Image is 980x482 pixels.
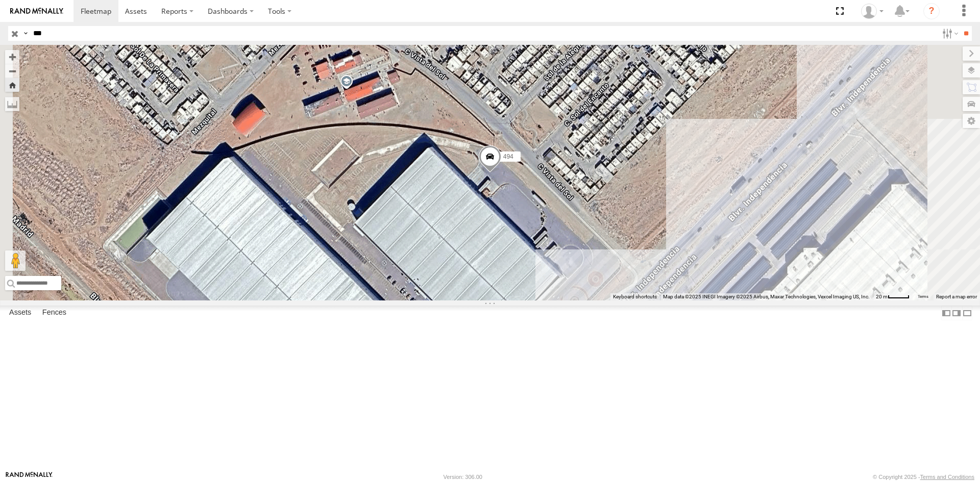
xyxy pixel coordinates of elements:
[938,26,960,41] label: Search Filter Options
[6,472,53,482] a: Visit our Website
[873,293,913,300] button: Map Scale: 20 m per 39 pixels
[663,294,870,299] span: Map data ©2025 INEGI Imagery ©2025 Airbus, Maxar Technologies, Vexcel Imaging US, Inc.
[10,8,63,15] img: rand-logo.svg
[951,306,962,320] label: Dock Summary Table to the Right
[5,250,26,271] button: Drag Pegman onto the map to open Street View
[923,3,940,19] i: ?
[857,4,887,19] div: Roberto Garcia
[936,294,977,299] a: Report a map error
[918,295,928,299] a: Terms (opens in new tab)
[876,294,888,299] span: 20 m
[444,474,482,480] div: Version: 306.00
[920,474,974,480] a: Terms and Conditions
[963,114,980,128] label: Map Settings
[5,78,19,92] button: Zoom Home
[503,153,513,160] span: 494
[941,306,951,320] label: Dock Summary Table to the Left
[962,306,972,320] label: Hide Summary Table
[613,293,657,300] button: Keyboard shortcuts
[37,306,71,320] label: Fences
[5,64,19,78] button: Zoom out
[873,474,974,480] div: © Copyright 2025 -
[21,26,30,41] label: Search Query
[5,97,19,111] label: Measure
[4,306,36,320] label: Assets
[5,50,19,64] button: Zoom in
